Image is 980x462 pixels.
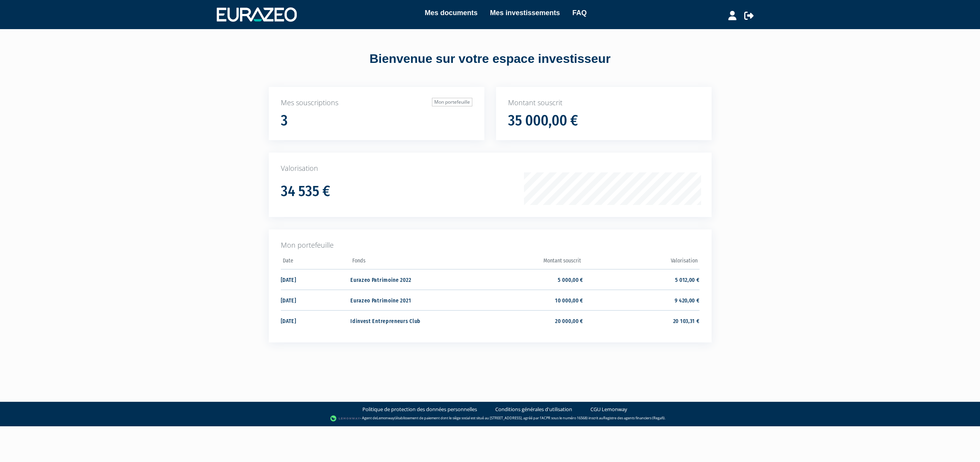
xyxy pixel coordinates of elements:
[281,183,330,200] h1: 34 535 €
[281,98,472,108] p: Mes souscriptions
[590,406,627,413] a: CGU Lemonway
[350,310,467,331] td: Idinvest Entrepreneurs Club
[281,310,351,331] td: [DATE]
[508,98,700,108] p: Montant souscrit
[350,269,467,290] td: Eurazeo Patrimoine 2022
[330,415,360,422] img: logo-lemonway.png
[432,98,472,106] a: Mon portefeuille
[573,7,587,18] a: FAQ
[377,415,395,420] a: Lemonway
[490,7,560,18] a: Mes investissements
[281,163,700,174] p: Valorisation
[281,269,351,290] td: [DATE]
[281,290,351,310] td: [DATE]
[467,255,583,269] th: Montant souscrit
[495,406,572,413] a: Conditions générales d'utilisation
[425,7,477,18] a: Mes documents
[508,113,578,129] h1: 35 000,00 €
[251,50,729,68] div: Bienvenue sur votre espace investisseur
[467,269,583,290] td: 5 000,00 €
[8,415,972,422] div: - Agent de (établissement de paiement dont le siège social est situé au [STREET_ADDRESS], agréé p...
[281,255,351,269] th: Date
[467,310,583,331] td: 20 000,00 €
[350,255,467,269] th: Fonds
[603,415,665,420] a: Registre des agents financiers (Regafi)
[583,269,699,290] td: 5 012,00 €
[583,290,699,310] td: 9 420,00 €
[281,240,700,250] p: Mon portefeuille
[583,310,699,331] td: 20 103,31 €
[350,290,467,310] td: Eurazeo Patrimoine 2021
[467,290,583,310] td: 10 000,00 €
[281,113,288,129] h1: 3
[583,255,699,269] th: Valorisation
[217,7,297,21] img: 1732889491-logotype_eurazeo_blanc_rvb.png
[362,406,477,413] a: Politique de protection des données personnelles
